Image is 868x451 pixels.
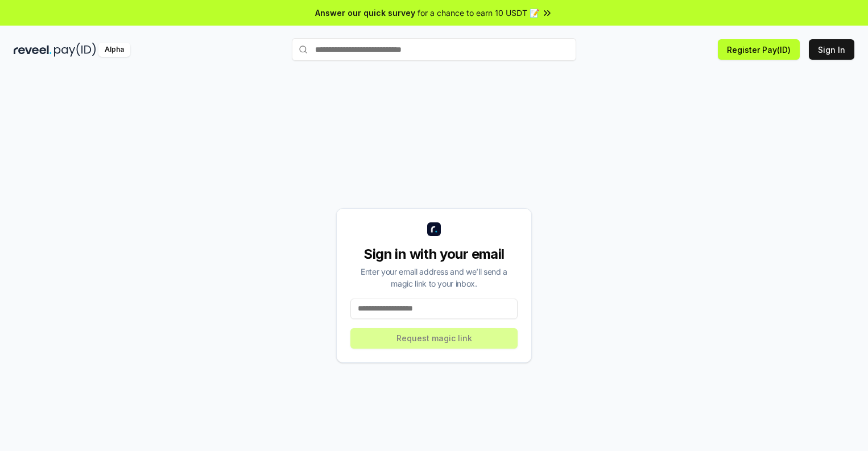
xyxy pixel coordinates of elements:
div: Alpha [98,43,130,57]
div: Enter your email address and we’ll send a magic link to your inbox. [350,266,518,289]
span: Answer our quick survey [315,7,415,19]
div: Sign in with your email [350,245,518,263]
button: Register Pay(ID) [718,39,800,60]
img: logo_small [427,222,441,236]
span: for a chance to earn 10 USDT 📝 [418,7,539,19]
button: Sign In [809,39,854,60]
img: reveel_dark [14,43,52,57]
img: pay_id [54,43,96,57]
